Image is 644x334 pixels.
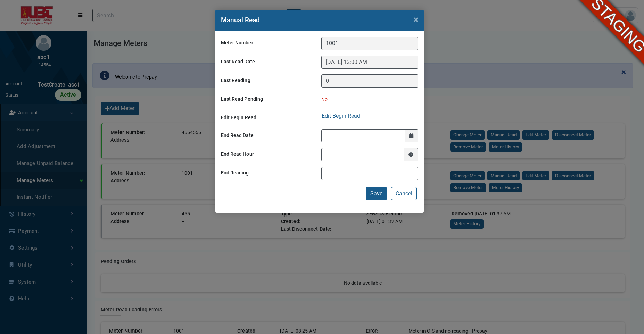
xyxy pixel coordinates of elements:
[408,10,424,29] button: Close
[219,37,320,50] label: Meter Number
[414,15,418,24] span: ×
[366,187,387,200] button: Save
[219,129,320,142] label: End Read Date
[320,96,417,103] div: No
[219,74,320,88] label: Last Reading
[321,112,361,121] button: Edit Begin Read
[219,167,320,180] label: End Reading
[219,112,320,124] label: Edit Begin Read
[219,148,320,161] label: End Read Hour
[391,187,417,200] button: Cancel
[221,15,260,25] h2: Manual Read
[219,56,320,69] label: Last Read Date
[219,93,317,106] label: Last Read Pending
